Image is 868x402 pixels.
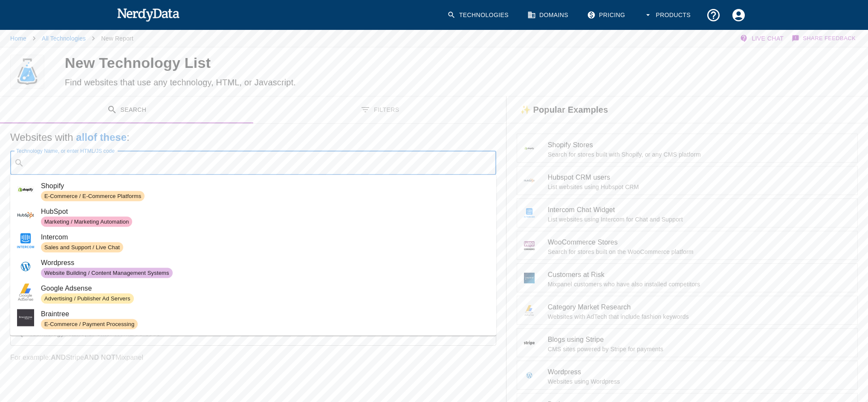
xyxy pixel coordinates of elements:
[17,335,34,352] img: ACwAAAAAAQABAAACADs=
[548,270,851,280] span: Customers at Risk
[41,258,489,268] span: Wordpress
[517,328,858,357] a: Blogs using StripeCMS sites powered by Stripe for payments
[548,183,851,191] p: List websites using Hubspot CRM
[17,232,34,249] img: f48d9932-2638-426a-9ca8-d84a6b78fd6e.jpg
[17,207,34,224] img: a9e5c921-6753-4dd5-bbf1-d3e781a53414.jpg
[517,198,858,227] a: Intercom Chat WidgetList websites using Intercom for Chat and Support
[41,232,489,242] span: Intercom
[548,248,851,256] p: Search for stores built on the WooCommerce platform
[41,192,145,200] span: E-Commerce / E-Commerce Platforms
[790,30,858,47] button: Share Feedback
[442,3,515,28] a: Technologies
[506,96,615,123] h6: ✨ Popular Examples
[524,143,535,154] img: d513e568-ad32-44b5-b0c8-1b7d3fbe88a6.jpg
[524,273,535,283] img: 26cd9529-de61-4704-9902-6de1a24485a0.jpg
[41,218,132,226] span: Marketing / Marketing Automation
[524,208,535,218] img: f48d9932-2638-426a-9ca8-d84a6b78fd6e.jpg
[10,30,133,47] nav: breadcrumb
[548,377,851,386] p: Websites using Wordpress
[524,305,535,316] img: 795bae79-af8a-43e9-8f76-c7d62378d388.jpg
[548,150,851,159] p: Search for stores built with Shopify, or any CMS platform
[41,269,173,277] span: Website Building / Content Management Systems
[41,309,489,319] span: Braintree
[524,338,535,348] img: e0da30f9-f622-4c97-93ff-29bdbb135f75.jpg
[548,345,851,353] p: CMS sites powered by Stripe for payments
[517,134,858,163] a: Shopify StoresSearch for stores built with Shopify, or any CMS platform
[17,309,34,326] img: ef5f765a-9d26-4f73-88f5-b02c862a9a40.jpg
[524,370,535,381] img: a5e99983-4836-42b0-9869-162d78db7524.jpg
[548,367,851,377] span: Wordpress
[548,205,851,215] span: Intercom Chat Widget
[517,263,858,292] a: Customers at RiskMixpanel customers who have also installed competitors
[41,181,489,191] span: Shopify
[101,34,133,43] p: New Report
[548,140,851,150] span: Shopify Stores
[726,3,751,28] button: Account Settings
[522,3,575,28] a: Domains
[548,312,851,321] p: Websites with AdTech that include fashion keywords
[524,175,535,186] img: a9e5c921-6753-4dd5-bbf1-d3e781a53414.jpg
[582,3,632,28] a: Pricing
[517,231,858,260] a: WooCommerce StoresSearch for stores built on the WooCommerce platform
[65,76,458,89] h6: Find websites that use any technology, HTML, or Javascript.
[517,361,858,390] a: WordpressWebsites using Wordpress
[42,35,86,42] a: All Technologies
[41,207,489,217] span: HubSpot
[17,181,34,198] img: d513e568-ad32-44b5-b0c8-1b7d3fbe88a6.jpg
[825,341,858,374] iframe: Drift Widget Chat Controller
[76,131,127,143] b: all of these
[10,131,496,144] h5: Websites with :
[253,96,506,123] button: Filters
[84,354,116,361] b: AND NOT
[524,240,535,251] img: 7da5a261-bf51-4098-b6d9-1c8e0f813b08.jpg
[548,215,851,224] p: List websites using Intercom for Chat and Support
[17,283,34,300] img: 795bae79-af8a-43e9-8f76-c7d62378d388.jpg
[51,354,66,361] b: AND
[41,294,134,303] span: Advertising / Publisher Ad Servers
[10,35,26,42] a: Home
[65,55,211,71] span: New Technology List
[548,280,851,288] p: Mixpanel customers who have also installed competitors
[117,6,179,23] img: NerdyData.com
[41,283,489,294] span: Google Adsense
[738,30,787,47] button: Live Chat
[16,147,115,154] label: Technology Name, or enter HTML/JS code
[14,55,41,89] img: logo
[41,335,489,345] span: Woocommerce
[17,258,34,275] img: a5e99983-4836-42b0-9869-162d78db7524.jpg
[701,3,726,28] button: Support and Documentation
[548,302,851,312] span: Category Market Research
[41,320,138,328] span: E-Commerce / Payment Processing
[548,237,851,248] span: WooCommerce Stores
[517,166,858,195] a: Hubspot CRM usersList websites using Hubspot CRM
[517,296,858,325] a: Category Market ResearchWebsites with AdTech that include fashion keywords
[548,335,851,345] span: Blogs using Stripe
[639,3,697,28] button: Products
[10,352,496,363] p: For example: Stripe Mixpanel
[548,172,851,183] span: Hubspot CRM users
[41,243,123,251] span: Sales and Support / Live Chat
